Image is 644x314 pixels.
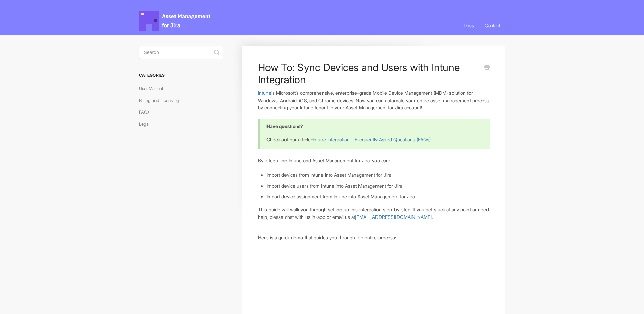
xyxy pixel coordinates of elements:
p: By integrating Intune and Asset Management for Jira, you can: [258,157,489,164]
p: Here is a quick demo that guides you through the entire process: [258,234,489,241]
h3: Categories [139,69,223,82]
p: is Microsoft’s comprehensive, enterprise-grade Mobile Device Management (MDM) solution for Window... [258,89,489,111]
a: Billing and Licensing [139,95,184,106]
h1: How To: Sync Devices and Users with Intune Integration [258,61,479,86]
p: Check out our article:: [266,136,481,143]
li: Import device users from Intune into Asset Management for Jira [266,182,489,190]
a: Intune [258,90,271,96]
a: Contact [480,16,505,35]
a: Intune Integration – Frequently Asked Questions (FAQs) [313,137,431,142]
p: This guide will walk you through setting up this integration step-by-step. If you get stuck at an... [258,206,489,221]
a: User Manual [139,83,168,94]
li: Import device assignment from Intune into Asset Management for Jira [266,193,489,200]
a: Print this Article [484,64,490,71]
input: Search [139,46,223,59]
li: Import devices from Intune into Asset Management for Jira [266,171,489,179]
a: FAQs [139,107,154,118]
b: Have questions? [266,123,303,129]
a: [EMAIL_ADDRESS][DOMAIN_NAME] [355,214,432,220]
a: Legal [139,119,155,129]
a: Docs [459,16,479,35]
span: Asset Management for Jira Docs [139,11,211,31]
